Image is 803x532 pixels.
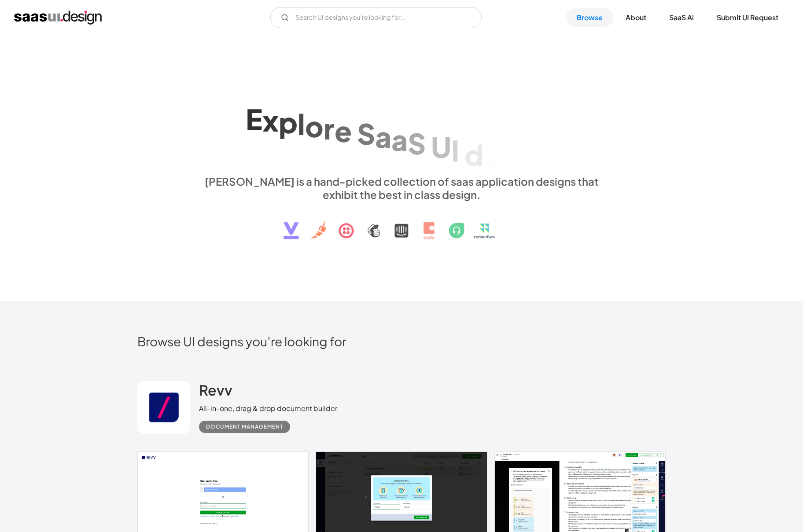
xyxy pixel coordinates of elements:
div: All-in-one, drag & drop document builder [199,403,337,414]
form: Email Form [270,7,482,28]
a: SaaS Ai [659,8,704,27]
img: text, icon, saas logo [268,201,535,247]
div: x [262,103,279,137]
div: Document Management [206,422,283,432]
div: p [279,105,298,139]
div: e [483,142,501,176]
a: Revv [199,381,232,403]
a: Submit UI Request [706,8,789,27]
a: About [615,8,657,27]
div: r [324,111,335,145]
div: d [464,138,483,172]
h2: Revv [199,381,232,399]
div: U [431,130,451,164]
a: home [14,11,102,25]
div: l [298,107,305,141]
h2: Browse UI designs you’re looking for [137,334,666,349]
div: a [375,120,391,154]
div: e [335,114,352,148]
div: I [451,133,459,167]
input: Search UI designs you're looking for... [270,7,482,28]
div: a [391,123,408,157]
div: o [305,109,324,143]
div: E [246,102,262,136]
h1: Explore SaaS UI design patterns & interactions. [199,98,604,166]
a: Browse [566,8,613,27]
div: [PERSON_NAME] is a hand-picked collection of saas application designs that exhibit the best in cl... [199,175,604,201]
div: S [408,126,426,160]
div: S [357,117,375,150]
